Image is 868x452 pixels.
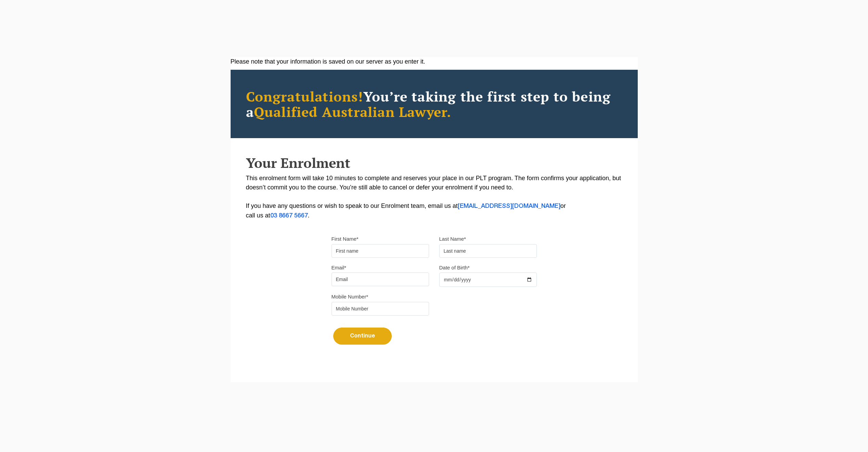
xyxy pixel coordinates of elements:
[458,203,560,209] a: [EMAIL_ADDRESS][DOMAIN_NAME]
[332,302,429,316] input: Mobile Number
[231,57,638,66] div: Please note that your information is saved on our server as you enter it.
[254,103,452,121] span: Qualified Australian Lawyer.
[332,264,346,271] label: Email*
[246,174,622,221] p: This enrolment form will take 10 minutes to complete and reserves your place in our PLT program. ...
[439,244,537,258] input: Last name
[332,272,429,286] input: Email
[246,155,622,170] h2: Your Enrolment
[246,87,363,105] span: Congratulations!
[333,328,392,345] button: Continue
[332,236,359,242] label: First Name*
[332,244,429,258] input: First name
[439,264,470,271] label: Date of Birth*
[246,89,622,119] h2: You’re taking the first step to being a
[439,236,466,242] label: Last Name*
[332,293,368,300] label: Mobile Number*
[270,213,308,218] a: 03 8667 5667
